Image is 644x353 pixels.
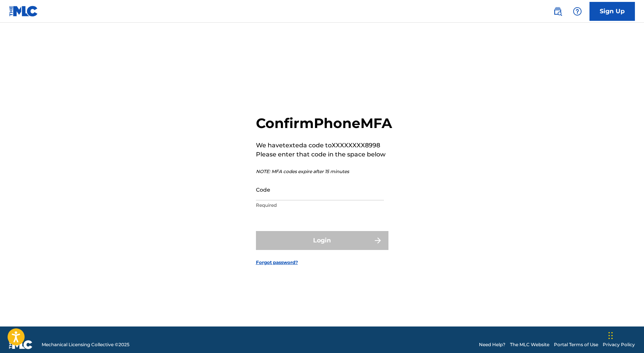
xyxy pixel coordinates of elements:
a: The MLC Website [510,341,549,348]
span: Mechanical Licensing Collective © 2025 [42,341,129,348]
div: Help [570,4,585,19]
a: Privacy Policy [603,341,635,348]
a: Public Search [550,4,565,19]
a: Forgot password? [256,259,298,266]
img: logo [9,340,33,349]
h2: Confirm Phone MFA [256,115,392,132]
img: MLC Logo [9,6,38,17]
img: search [553,7,562,16]
a: Need Help? [479,341,505,348]
div: Drag [608,324,613,347]
iframe: Chat Widget [606,317,644,353]
img: help [573,7,582,16]
p: Required [256,202,384,209]
p: Please enter that code in the space below [256,150,392,159]
a: Portal Terms of Use [554,341,598,348]
p: NOTE: MFA codes expire after 15 minutes [256,168,392,175]
a: Sign Up [589,2,635,21]
p: We have texted a code to XXXXXXXX8998 [256,141,392,150]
